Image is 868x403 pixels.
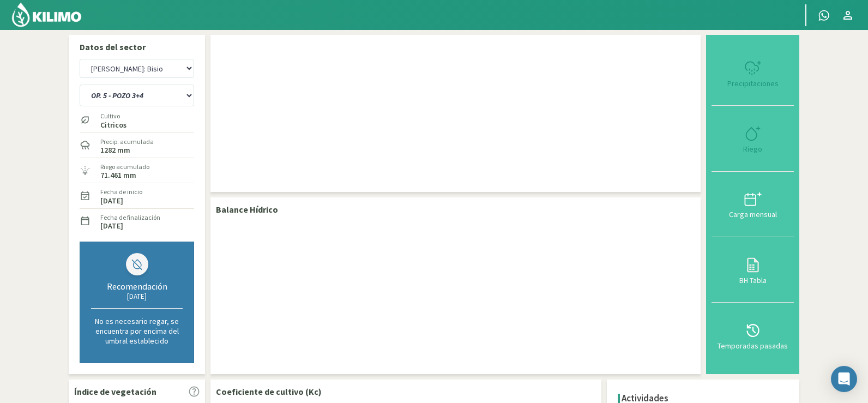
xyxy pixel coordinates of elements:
[100,147,130,154] label: 1282 mm
[100,172,136,179] label: 71.461 mm
[91,292,183,301] div: [DATE]
[91,281,183,292] div: Recomendación
[715,276,791,284] div: BH Tabla
[715,342,791,350] div: Temporadas pasadas
[216,385,322,398] p: Coeficiente de cultivo (Kc)
[100,122,126,129] label: Citricos
[712,40,794,106] button: Precipitaciones
[712,172,794,237] button: Carga mensual
[91,316,183,346] p: No es necesario regar, se encuentra por encima del umbral establecido
[11,2,82,28] img: Kilimo
[100,111,126,121] label: Cultivo
[715,145,791,153] div: Riego
[712,106,794,171] button: Riego
[100,213,160,222] label: Fecha de finalización
[715,210,791,218] div: Carga mensual
[80,40,194,53] p: Datos del sector
[715,80,791,87] div: Precipitaciones
[100,162,149,172] label: Riego acumulado
[100,222,123,230] label: [DATE]
[74,385,156,398] p: Índice de vegetación
[100,137,154,147] label: Precip. acumulada
[712,237,794,303] button: BH Tabla
[831,366,857,392] div: Open Intercom Messenger
[712,303,794,368] button: Temporadas pasadas
[100,197,123,204] label: [DATE]
[216,203,278,216] p: Balance Hídrico
[100,187,142,197] label: Fecha de inicio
